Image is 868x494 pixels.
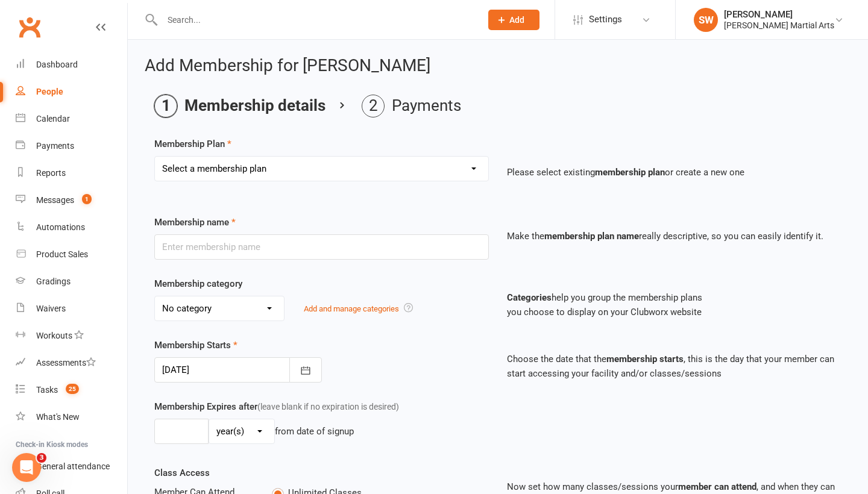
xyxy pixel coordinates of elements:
div: General attendance [36,461,110,471]
input: Enter membership name [154,234,489,260]
div: Calendar [36,114,70,123]
strong: membership plan name [544,231,639,242]
li: Membership details [154,95,325,117]
button: Add [488,10,539,30]
span: Add [509,15,524,25]
div: Assessments [36,358,96,367]
div: Automations [36,222,85,232]
div: [PERSON_NAME] Martial Arts [724,20,834,31]
iframe: Intercom live chat [12,453,41,482]
a: Workouts [16,322,127,349]
a: Add and manage categories [304,304,399,313]
a: Tasks 25 [16,377,127,404]
strong: membership starts [606,354,684,364]
span: Settings [589,6,622,33]
a: Waivers [16,295,127,322]
span: 3 [37,453,46,463]
div: [PERSON_NAME] [724,9,834,20]
label: Class Access [154,466,210,480]
a: Product Sales [16,241,127,268]
label: Membership category [154,277,242,291]
a: Dashboard [16,51,127,78]
div: Messages [36,195,74,205]
p: Please select existing or create a new one [507,165,841,180]
div: Tasks [36,385,58,395]
a: Gradings [16,268,127,295]
span: 1 [82,194,92,204]
div: Gradings [36,277,71,286]
div: SW [694,8,718,32]
div: from date of signup [275,424,354,439]
strong: Categories [507,292,552,303]
a: People [16,78,127,105]
a: Calendar [16,105,127,133]
li: Payments [362,95,461,117]
label: Membership name [154,215,236,230]
div: Dashboard [36,60,78,69]
a: Clubworx [14,12,45,42]
div: Reports [36,168,66,178]
a: Messages 1 [16,187,127,214]
input: Search... [159,11,473,28]
p: help you group the membership plans you choose to display on your Clubworx website [507,290,841,319]
a: Reports [16,160,127,187]
a: Payments [16,133,127,160]
p: Choose the date that the , this is the day that your member can start accessing your facility and... [507,352,841,381]
div: Payments [36,141,74,151]
div: Product Sales [36,249,88,259]
span: 25 [66,384,79,394]
h2: Add Membership for [PERSON_NAME] [145,57,851,75]
div: People [36,87,63,96]
a: General attendance kiosk mode [16,453,127,480]
strong: membership plan [595,167,665,178]
div: Waivers [36,304,66,313]
a: Automations [16,214,127,241]
div: Workouts [36,331,72,340]
a: Assessments [16,349,127,377]
span: (leave blank if no expiration is desired) [257,402,399,411]
div: What's New [36,412,80,422]
p: Make the really descriptive, so you can easily identify it. [507,229,841,243]
label: Membership Plan [154,137,231,151]
strong: member can attend [678,481,756,492]
label: Membership Expires after [154,399,399,414]
a: What's New [16,404,127,431]
label: Membership Starts [154,338,237,352]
